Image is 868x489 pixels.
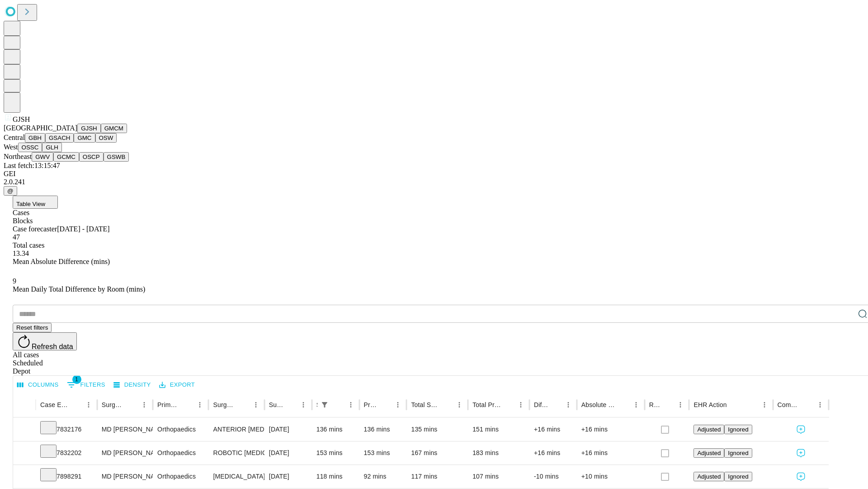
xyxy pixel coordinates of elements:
[269,418,307,441] div: [DATE]
[13,115,30,123] span: GJSH
[332,398,344,411] button: Sort
[102,441,148,465] div: MD [PERSON_NAME] [PERSON_NAME]
[728,450,748,456] span: Ignored
[13,323,52,332] button: Reset filters
[102,465,148,488] div: MD [PERSON_NAME] [PERSON_NAME]
[316,418,355,441] div: 136 mins
[514,398,527,411] button: Menu
[814,398,826,411] button: Menu
[13,225,57,233] span: Case forecaster
[32,343,73,350] span: Refresh data
[344,398,357,411] button: Menu
[693,425,724,434] button: Adjusted
[42,143,61,152] button: GLH
[125,398,138,411] button: Sort
[269,441,307,465] div: [DATE]
[318,398,331,411] button: Show filters
[213,465,259,488] div: [MEDICAL_DATA] MEDIAL AND LATERAL MENISCECTOMY
[379,398,392,411] button: Sort
[18,469,31,485] button: Expand
[728,426,748,433] span: Ignored
[157,418,204,441] div: Orthopaedics
[157,465,204,488] div: Orthopaedics
[316,465,355,488] div: 118 mins
[724,472,752,481] button: Ignored
[40,418,93,441] div: 7832176
[778,401,800,408] div: Comments
[758,398,771,411] button: Menu
[40,465,93,488] div: 7898291
[411,441,463,465] div: 167 mins
[472,465,525,488] div: 107 mins
[95,133,117,143] button: OSW
[70,398,82,411] button: Sort
[77,124,101,133] button: GJSH
[4,186,17,196] button: @
[138,398,151,411] button: Menu
[269,401,283,408] div: Surgery Date
[102,401,124,408] div: Surgeon Name
[79,152,104,162] button: OSCP
[18,446,31,461] button: Expand
[534,401,548,408] div: Difference
[16,201,45,207] span: Table View
[13,241,44,249] span: Total cases
[13,196,58,209] button: Table View
[104,152,129,162] button: GSWB
[693,401,726,408] div: EHR Action
[284,398,297,411] button: Sort
[4,124,77,132] span: [GEOGRAPHIC_DATA]
[15,378,61,392] button: Select columns
[157,441,204,465] div: Orthopaedics
[440,398,453,411] button: Sort
[364,441,402,465] div: 153 mins
[502,398,514,411] button: Sort
[728,398,741,411] button: Sort
[213,418,259,441] div: ANTERIOR [MEDICAL_DATA] TOTAL HIP
[13,285,145,293] span: Mean Daily Total Difference by Room (mins)
[13,233,20,241] span: 47
[74,133,95,143] button: GMC
[4,153,32,160] span: Northeast
[697,426,721,433] span: Adjusted
[364,465,402,488] div: 92 mins
[16,324,48,331] span: Reset filters
[4,143,18,151] span: West
[32,152,53,162] button: GWV
[18,143,42,152] button: OSSC
[472,418,525,441] div: 151 mins
[392,398,404,411] button: Menu
[411,465,463,488] div: 117 mins
[111,378,153,392] button: Density
[13,277,16,285] span: 9
[724,425,752,434] button: Ignored
[193,398,206,411] button: Menu
[57,225,109,233] span: [DATE] - [DATE]
[801,398,814,411] button: Sort
[40,401,69,408] div: Case Epic Id
[472,401,501,408] div: Total Predicted Duration
[316,401,317,408] div: Scheduled In Room Duration
[728,473,748,480] span: Ignored
[40,441,93,465] div: 7832202
[181,398,193,411] button: Sort
[549,398,562,411] button: Sort
[693,472,724,481] button: Adjusted
[65,378,108,392] button: Show filters
[4,178,864,186] div: 2.0.241
[630,398,642,411] button: Menu
[453,398,466,411] button: Menu
[297,398,310,411] button: Menu
[724,448,752,458] button: Ignored
[237,398,250,411] button: Sort
[4,170,864,178] div: GEI
[269,465,307,488] div: [DATE]
[411,418,463,441] div: 135 mins
[697,450,721,456] span: Adjusted
[18,422,31,438] button: Expand
[213,401,236,408] div: Surgery Name
[472,441,525,465] div: 183 mins
[649,401,661,408] div: Resolved in EHR
[7,187,14,194] span: @
[581,441,640,465] div: +16 mins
